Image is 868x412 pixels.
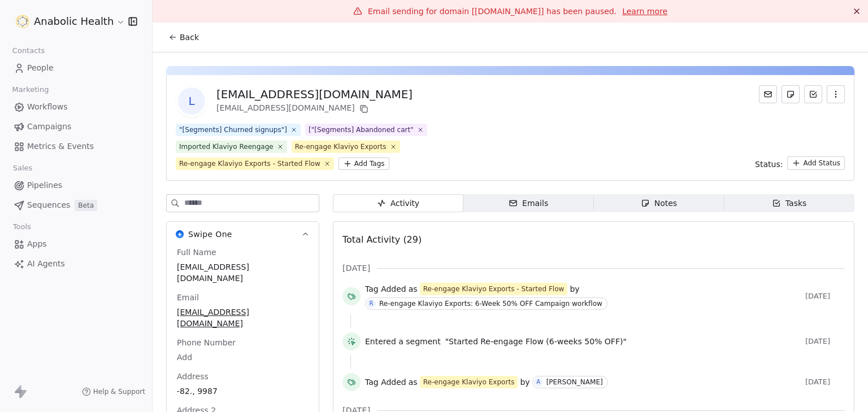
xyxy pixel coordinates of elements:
[409,283,418,295] span: as
[14,12,120,31] button: Anabolic Health
[805,378,845,387] span: [DATE]
[177,385,309,397] span: -82., 9987
[342,234,422,245] span: Total Activity (29)
[309,125,414,135] div: ["[Segments] Abandoned cart"
[216,86,413,102] div: [EMAIL_ADDRESS][DOMAIN_NAME]
[423,377,515,387] div: Re-engage Klaviyo Exports
[622,6,667,17] a: Learn more
[9,59,143,77] a: People
[409,376,418,388] span: as
[423,284,565,294] div: Re-engage Klaviyo Exports - Started Flow
[342,262,370,274] span: [DATE]
[27,121,71,133] span: Campaigns
[188,229,232,240] span: Swipe One
[9,98,143,116] a: Workflows
[75,200,97,211] span: Beta
[216,102,413,116] div: [EMAIL_ADDRESS][DOMAIN_NAME]
[179,142,274,152] div: Imported Klaviyo Reengage
[338,157,389,170] button: Add Tags
[9,235,143,253] a: Apps
[167,222,319,247] button: Swipe OneSwipe One
[368,7,617,16] span: Email sending for domain [[DOMAIN_NAME]] has been paused.
[27,101,68,113] span: Workflows
[365,336,441,347] span: Entered a segment
[8,160,37,177] span: Sales
[27,141,94,152] span: Metrics & Events
[27,179,62,191] span: Pipelines
[641,198,677,209] div: Notes
[27,258,65,270] span: AI Agents
[755,159,783,170] span: Status:
[27,62,54,74] span: People
[445,336,627,347] span: "Started Re-engage Flow (6-weeks 50% OFF)"
[7,42,50,59] span: Contacts
[9,196,143,214] a: SequencesBeta
[175,247,219,258] span: Full Name
[509,198,548,209] div: Emails
[546,378,603,386] div: [PERSON_NAME]
[176,230,184,238] img: Swipe One
[175,292,201,303] span: Email
[175,337,238,348] span: Phone Number
[9,137,143,156] a: Metrics & Events
[570,283,579,295] span: by
[520,376,530,388] span: by
[772,198,807,209] div: Tasks
[27,238,47,250] span: Apps
[177,261,309,284] span: [EMAIL_ADDRESS][DOMAIN_NAME]
[177,306,309,329] span: [EMAIL_ADDRESS][DOMAIN_NAME]
[177,352,309,363] span: Add
[34,14,114,29] span: Anabolic Health
[93,387,145,396] span: Help & Support
[8,218,36,235] span: Tools
[9,117,143,136] a: Campaigns
[370,299,374,308] div: R
[9,176,143,195] a: Pipelines
[180,32,199,43] span: Back
[805,292,845,301] span: [DATE]
[82,387,145,396] a: Help & Support
[365,376,406,388] span: Tag Added
[295,142,387,152] div: Re-engage Klaviyo Exports
[536,378,540,387] div: A
[787,156,845,170] button: Add Status
[179,125,287,135] div: "[Segments] Churned signups"]
[805,337,845,346] span: [DATE]
[9,255,143,273] a: AI Agents
[162,27,206,47] button: Back
[7,81,54,98] span: Marketing
[379,300,602,308] div: Re-engage Klaviyo Exports: 6-Week 50% OFF Campaign workflow
[175,371,211,382] span: Address
[179,159,320,169] div: Re-engage Klaviyo Exports - Started Flow
[16,15,29,28] img: Anabolic-Health-Icon-192.png
[178,87,205,115] span: l
[365,283,406,295] span: Tag Added
[27,199,70,211] span: Sequences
